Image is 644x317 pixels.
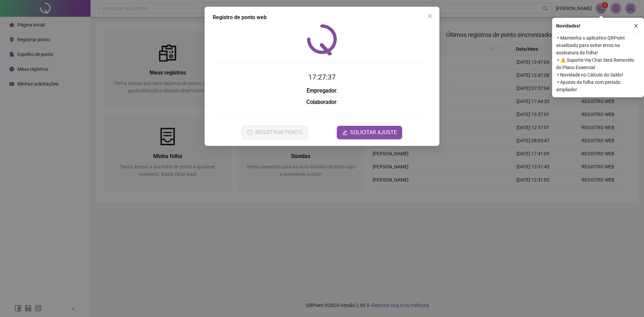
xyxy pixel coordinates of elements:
strong: Colaborador [306,99,336,105]
span: edit [342,130,347,135]
span: Novidades ! [556,22,580,30]
strong: Empregador [307,88,336,94]
span: ⚬ ⚠️ Suporte Via Chat Será Removido do Plano Essencial [556,56,640,71]
span: ⚬ Mantenha o aplicativo QRPoint atualizado para evitar erros na assinatura da folha! [556,34,640,56]
h3: : [213,98,431,107]
span: SOLICITAR AJUSTE [350,128,397,137]
button: editSOLICITAR AJUSTE [337,126,402,139]
button: Close [425,11,435,21]
span: ⚬ Ajustes da folha com período ampliado! [556,78,640,93]
h3: : [213,87,431,95]
img: QRPoint [307,24,337,55]
div: Registro de ponto web [213,13,431,21]
span: close [427,13,433,19]
time: 17:27:37 [308,73,336,81]
span: close [634,23,638,28]
button: REGISTRAR PONTO [242,126,308,139]
span: ⚬ Novidade no Cálculo do Saldo! [556,71,640,78]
